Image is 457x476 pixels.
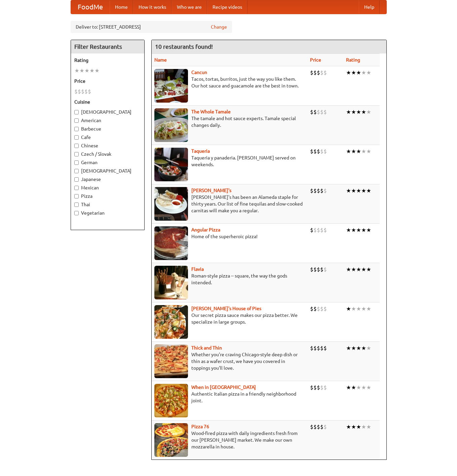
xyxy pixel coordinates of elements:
li: ★ [351,108,356,116]
input: Mexican [74,186,79,190]
li: $ [323,69,327,76]
li: ★ [351,266,356,273]
li: $ [317,423,320,431]
li: $ [313,108,317,116]
input: Vegetarian [74,211,79,215]
b: Thick and Thin [191,345,222,351]
li: ★ [366,384,371,391]
li: ★ [351,226,356,234]
a: When in [GEOGRAPHIC_DATA] [191,385,256,390]
li: $ [74,88,78,95]
li: $ [323,266,327,273]
li: $ [317,108,320,116]
li: $ [320,305,323,313]
li: ★ [366,305,371,313]
li: ★ [356,266,361,273]
input: [DEMOGRAPHIC_DATA] [74,110,79,114]
a: Cancun [191,70,207,75]
h5: Price [74,78,141,84]
label: American [74,117,141,124]
li: ★ [351,187,356,194]
label: Japanese [74,176,141,183]
li: ★ [366,148,371,155]
label: Chinese [74,142,141,149]
li: $ [88,88,91,95]
label: German [74,159,141,166]
li: ★ [366,69,371,76]
a: Who we are [172,0,207,14]
a: Rating [346,57,360,63]
img: cancun.jpg [154,69,188,103]
li: $ [320,266,323,273]
li: ★ [346,305,351,313]
li: ★ [346,187,351,194]
input: American [74,118,79,123]
img: taqueria.jpg [154,148,188,181]
a: Flavia [191,266,204,272]
li: $ [310,148,313,155]
img: wholetamale.jpg [154,108,188,142]
li: ★ [346,384,351,391]
p: Wood-fired pizza with daily ingredients fresh from our [PERSON_NAME] market. We make our own mozz... [154,430,305,450]
li: $ [323,226,327,234]
li: ★ [356,384,361,391]
li: ★ [366,423,371,431]
a: The Whole Tamale [191,109,231,114]
li: ★ [361,266,366,273]
img: thick.jpg [154,344,188,378]
input: Japanese [74,177,79,182]
li: ★ [361,384,366,391]
li: $ [313,384,317,391]
li: $ [310,108,313,116]
img: pizza76.jpg [154,423,188,457]
b: Angular Pizza [191,227,220,232]
ng-pluralize: 10 restaurants found! [155,43,213,50]
li: ★ [351,384,356,391]
li: ★ [94,67,100,74]
li: $ [320,423,323,431]
li: $ [320,69,323,76]
input: German [74,160,79,165]
li: $ [84,88,88,95]
li: ★ [79,67,84,74]
li: ★ [361,69,366,76]
a: FoodMe [71,0,110,14]
li: ★ [366,187,371,194]
b: Pizza 76 [191,424,209,429]
li: ★ [366,344,371,352]
li: $ [323,148,327,155]
li: $ [313,266,317,273]
li: $ [313,187,317,194]
a: How it works [133,0,172,14]
label: [DEMOGRAPHIC_DATA] [74,168,141,174]
li: $ [323,384,327,391]
img: wheninrome.jpg [154,384,188,417]
li: ★ [361,108,366,116]
input: Cafe [74,135,79,140]
input: Chinese [74,144,79,148]
h4: Filter Restaurants [71,40,144,53]
b: [PERSON_NAME]'s House of Pies [191,306,261,311]
li: $ [313,69,317,76]
li: ★ [89,67,94,74]
a: Change [211,24,227,30]
label: [DEMOGRAPHIC_DATA] [74,109,141,115]
li: $ [317,344,320,352]
a: [PERSON_NAME]'s [191,188,231,193]
li: ★ [356,305,361,313]
li: $ [323,423,327,431]
li: ★ [361,187,366,194]
li: ★ [356,148,361,155]
li: $ [313,344,317,352]
a: Home [110,0,133,14]
li: $ [323,108,327,116]
a: Price [310,57,321,63]
li: $ [310,423,313,431]
label: Mexican [74,184,141,191]
label: Czech / Slovak [74,151,141,157]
